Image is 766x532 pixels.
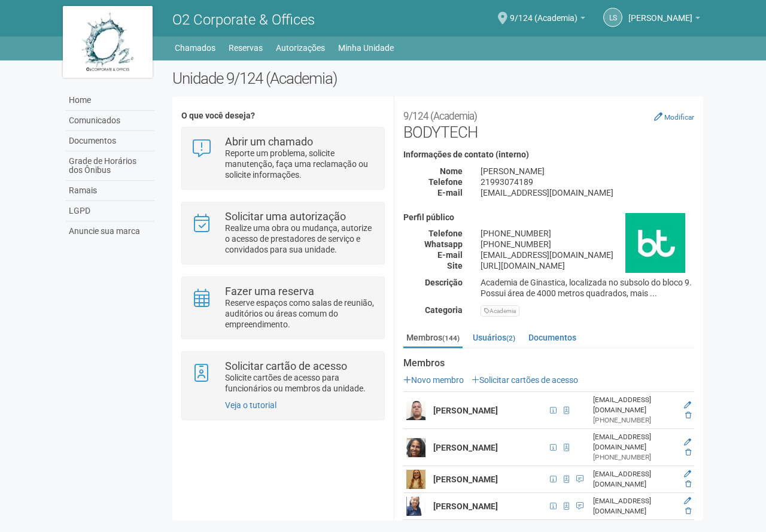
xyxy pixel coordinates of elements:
div: [PHONE_NUMBER] [472,239,703,250]
a: Editar membro [684,401,691,409]
strong: [PERSON_NAME] [433,443,498,452]
p: Solicite cartões de acesso para funcionários ou membros da unidade. [225,372,375,394]
div: [EMAIL_ADDRESS][DOMAIN_NAME] [593,432,677,452]
span: Leticia Souza do Nascimento [628,2,692,23]
a: LGPD [66,201,154,221]
a: Comunicados [66,111,154,131]
div: [PHONE_NUMBER] [472,228,703,239]
div: Academia [481,305,519,317]
strong: Fazer uma reserva [225,285,314,297]
strong: Solicitar uma autorização [225,210,346,223]
div: [EMAIL_ADDRESS][DOMAIN_NAME] [593,469,677,490]
strong: E-mail [437,188,463,197]
a: Ramais [66,181,154,201]
strong: Solicitar cartão de acesso [225,360,347,372]
a: Modificar [654,112,694,121]
small: 9/124 (Academia) [403,110,477,122]
p: Realize uma obra ou mudança, autorize o acesso de prestadores de serviço e convidados para sua un... [225,223,375,255]
p: Reporte um problema, solicite manutenção, faça uma reclamação ou solicite informações. [225,148,375,180]
a: Editar membro [684,438,691,446]
strong: Nome [440,166,463,176]
span: O2 Corporate & Offices [172,11,315,28]
strong: Site [447,261,463,270]
div: [PHONE_NUMBER] [593,452,677,463]
img: user.png [406,438,425,457]
a: Documentos [525,329,579,346]
a: Reservas [229,39,263,56]
a: Minha Unidade [338,39,394,56]
img: user.png [406,470,425,489]
h4: O que você deseja? [181,111,384,120]
img: business.png [625,213,685,273]
div: 21993074189 [472,177,703,187]
strong: E-mail [437,250,463,260]
a: Excluir membro [685,480,691,488]
strong: [PERSON_NAME] [433,501,498,511]
strong: Telefone [428,229,463,238]
p: Reserve espaços como salas de reunião, auditórios ou áreas comum do empreendimento. [225,297,375,330]
span: 9/124 (Academia) [510,2,577,23]
a: Home [66,90,154,111]
a: Autorizações [276,39,325,56]
small: (144) [442,334,460,342]
h4: Informações de contato (interno) [403,150,694,159]
a: Editar membro [684,470,691,478]
img: user.png [406,401,425,420]
strong: Telefone [428,177,463,187]
strong: [PERSON_NAME] [433,406,498,415]
div: [URL][DOMAIN_NAME] [472,260,703,271]
div: [EMAIL_ADDRESS][DOMAIN_NAME] [593,395,677,415]
a: Membros(144) [403,329,463,348]
a: Excluir membro [685,411,691,419]
a: LS [603,8,622,27]
img: logo.jpg [63,6,153,78]
div: [PHONE_NUMBER] [593,415,677,425]
a: Chamados [175,39,215,56]
a: Anuncie sua marca [66,221,154,241]
img: user.png [406,497,425,516]
a: Editar membro [684,497,691,505]
a: Solicitar cartões de acesso [472,375,578,385]
a: Solicitar uma autorização Realize uma obra ou mudança, autorize o acesso de prestadores de serviç... [191,211,375,255]
strong: Abrir um chamado [225,135,313,148]
a: Veja o tutorial [225,400,276,410]
a: Documentos [66,131,154,151]
strong: Whatsapp [424,239,463,249]
a: Novo membro [403,375,464,385]
strong: Categoria [425,305,463,315]
div: Academia de Ginastica, localizada no subsolo do bloco 9. Possui área de 4000 metros quadrados, ma... [472,277,703,299]
div: [EMAIL_ADDRESS][DOMAIN_NAME] [472,187,703,198]
h2: Unidade 9/124 (Academia) [172,69,703,87]
h2: BODYTECH [403,105,694,141]
a: Grade de Horários dos Ônibus [66,151,154,181]
strong: Descrição [425,278,463,287]
div: [EMAIL_ADDRESS][DOMAIN_NAME] [472,250,703,260]
strong: Membros [403,358,694,369]
a: Abrir um chamado Reporte um problema, solicite manutenção, faça uma reclamação ou solicite inform... [191,136,375,180]
a: Excluir membro [685,448,691,457]
a: Solicitar cartão de acesso Solicite cartões de acesso para funcionários ou membros da unidade. [191,361,375,394]
div: [PERSON_NAME] [472,166,703,177]
a: Usuários(2) [470,329,518,346]
h4: Perfil público [403,213,694,222]
a: Fazer uma reserva Reserve espaços como salas de reunião, auditórios ou áreas comum do empreendime... [191,286,375,330]
a: 9/124 (Academia) [510,15,585,25]
a: [PERSON_NAME] [628,15,700,25]
a: Excluir membro [685,507,691,515]
div: [EMAIL_ADDRESS][DOMAIN_NAME] [593,496,677,516]
strong: [PERSON_NAME] [433,475,498,484]
small: Modificar [664,113,694,121]
small: (2) [506,334,515,342]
